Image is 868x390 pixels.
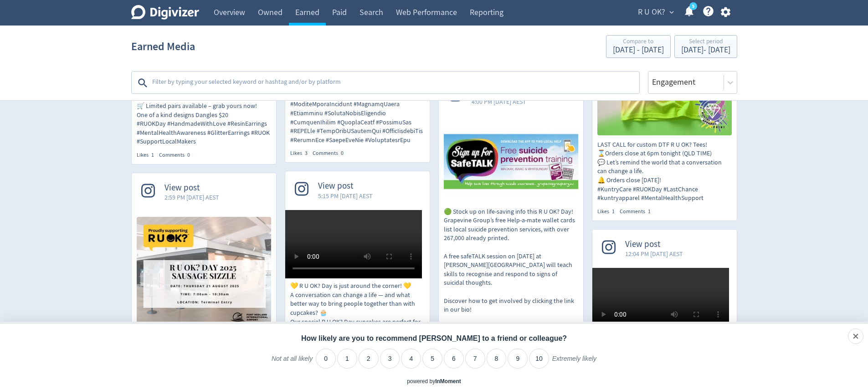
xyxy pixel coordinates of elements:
li: 6 [444,349,464,369]
span: 3 [305,149,308,157]
label: Not at all likely [272,354,313,370]
div: Close survey [848,328,863,344]
span: 2:59 PM [DATE] AEST [164,193,219,202]
div: Select period [681,38,730,46]
img: 🟢 Stock up on life-saving info this R U OK? Day! Grapevine Group’s free Help-a-mate wallet cards ... [444,121,578,202]
span: View post [625,239,683,250]
span: R U OK? [638,5,665,20]
button: Select period[DATE]- [DATE] [674,35,737,58]
li: 10 [529,349,549,369]
li: 8 [487,349,507,369]
button: R U OK? [635,5,676,20]
li: 7 [465,349,485,369]
div: Likes [137,151,159,159]
img: 🌟 REMINDER 🌟 Our R U OK? Day Sausage Sizzle is almost here! 🌭✨ 📅 This Thursday, 21st August ⏰ 7:0... [137,217,271,329]
p: 🟢 Stock up on life-saving info this R U OK? Day! Grapevine Group’s free Help-a-mate wallet cards ... [444,207,578,341]
span: 1 [612,208,615,215]
li: 5 [422,349,442,369]
div: Comments [159,151,195,159]
span: 1 [151,151,154,159]
li: 3 [380,349,400,369]
span: 4:00 PM [DATE] AEST [472,97,526,106]
span: View post [318,181,373,191]
li: 9 [508,349,528,369]
span: 12:04 PM [DATE] AEST [625,249,683,258]
a: 5 [689,2,697,10]
div: Comments [313,149,349,157]
div: [DATE] - [DATE] [613,46,664,54]
button: Compare to[DATE] - [DATE] [606,35,671,58]
div: Compare to [613,38,664,46]
div: [DATE] - [DATE] [681,46,730,54]
span: 0 [187,151,190,159]
span: 0 [341,149,344,157]
span: expand_more [668,8,676,16]
h1: Earned Media [131,32,195,61]
div: Likes [597,208,620,216]
li: 1 [337,349,357,369]
span: 1 [648,208,651,215]
p: LAST CALL for custom DTF R U OK? Tees! ⌛Orders close at 6pm tonight (QLD TIME) 💬 Let’s remind the... [597,140,732,203]
li: 2 [359,349,379,369]
a: View post4:00 PM [DATE] AEST🟢 Stock up on life-saving info this R U OK? Day! Grapevine Group’s fr... [439,77,583,354]
text: 5 [692,3,694,10]
li: 0 [316,349,336,369]
li: 4 [401,349,421,369]
div: Likes [290,149,313,157]
label: Extremely likely [552,354,596,370]
div: powered by inmoment [407,378,461,385]
a: InMoment [435,378,461,385]
span: 5:15 PM [DATE] AEST [318,191,373,200]
div: Comments [620,208,656,216]
span: View post [164,183,219,193]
